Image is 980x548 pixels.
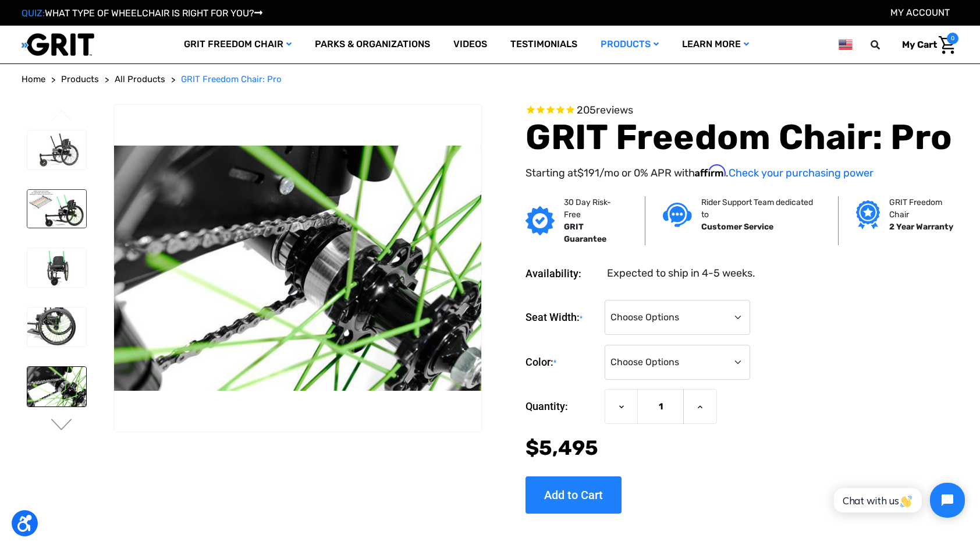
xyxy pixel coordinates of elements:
[525,104,958,117] span: Rated 4.6 out of 5 stars 205 reviews
[22,73,958,86] nav: Breadcrumb
[701,222,773,232] strong: Customer Service
[172,26,303,63] a: GRIT Freedom Chair
[729,167,874,179] a: Check your purchasing power - Learn more about Affirm Financing (opens in modal)
[27,190,86,228] img: GRIT Freedom Chair Pro: side view of Pro model with green lever wraps and spokes on Spinergy whee...
[856,200,880,229] img: Grit freedom
[442,26,499,63] a: Videos
[577,167,599,179] span: $191
[49,419,74,433] button: Go to slide 2 of 3
[564,222,606,244] strong: GRIT Guarantee
[902,39,937,50] span: My Cart
[525,266,599,281] dt: Availability:
[947,33,958,44] span: 0
[499,26,589,63] a: Testimonials
[22,33,94,56] img: GRIT All-Terrain Wheelchair and Mobility Equipment
[839,37,853,52] img: us.png
[596,104,633,116] span: reviews
[889,196,963,221] p: GRIT Freedom Chair
[821,473,975,528] iframe: Tidio Chat
[61,74,99,84] span: Products
[889,222,953,232] strong: 2 Year Warranty
[61,73,99,86] a: Products
[27,367,86,406] img: GRIT Freedom Chair Pro: close up of one Spinergy wheel with green-colored spokes and upgraded dri...
[939,36,956,54] img: Cart
[22,8,45,19] span: QUIZ:
[525,116,958,158] h1: GRIT Freedom Chair: Pro
[22,8,262,19] a: QUIZ:WHAT TYPE OF WHEELCHAIR IS RIGHT FOR YOU?
[564,196,627,221] p: 30 Day Risk-Free
[181,73,282,86] a: GRIT Freedom Chair: Pro
[114,146,481,391] img: GRIT Freedom Chair Pro: close up of one Spinergy wheel with green-colored spokes and upgraded dri...
[525,345,599,380] label: Color:
[27,248,86,287] img: GRIT Freedom Chair Pro: front view of Pro model all terrain wheelchair with green lever wraps and...
[525,389,599,424] label: Quantity:
[115,73,165,86] a: All Products
[525,164,958,181] p: Starting at /mo or 0% APR with .
[525,436,598,460] span: $5,495
[525,300,599,335] label: Seat Width:
[181,74,282,84] span: GRIT Freedom Chair: Pro
[525,476,622,514] input: Add to Cart
[27,307,86,347] img: GRIT Freedom Chair Pro: close up side view of Pro off road wheelchair model highlighting custom c...
[115,74,165,84] span: All Products
[27,130,86,169] img: GRIT Freedom Chair Pro: the Pro model shown including contoured Invacare Matrx seatback, Spinergy...
[303,26,442,63] a: Parks & Organizations
[663,203,692,227] img: Customer service
[589,26,670,63] a: Products
[577,104,633,116] span: 205 reviews
[695,164,726,177] span: Affirm
[670,26,761,63] a: Learn More
[525,206,555,235] img: GRIT Guarantee
[49,109,74,123] button: Go to slide 3 of 3
[22,74,45,84] span: Home
[890,7,950,18] a: Account
[893,33,958,57] a: Cart with 0 items
[607,266,755,281] dd: Expected to ship in 4-5 weeks.
[876,33,893,57] input: Search
[22,73,45,86] a: Home
[701,196,821,221] p: Rider Support Team dedicated to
